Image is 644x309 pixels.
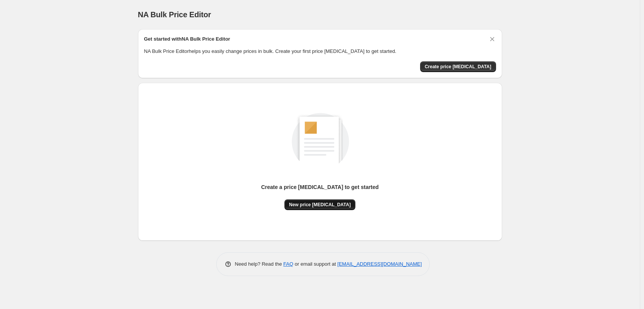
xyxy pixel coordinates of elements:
span: or email support at [293,261,337,267]
button: Create price change job [420,61,496,72]
span: NA Bulk Price Editor [138,10,211,19]
span: Create price [MEDICAL_DATA] [425,64,491,70]
span: Need help? Read the [235,261,284,267]
button: Dismiss card [488,35,496,43]
span: New price [MEDICAL_DATA] [289,202,351,208]
a: [EMAIL_ADDRESS][DOMAIN_NAME] [337,261,422,267]
p: Create a price [MEDICAL_DATA] to get started [261,183,379,191]
button: New price [MEDICAL_DATA] [284,199,355,210]
p: NA Bulk Price Editor helps you easily change prices in bulk. Create your first price [MEDICAL_DAT... [144,48,496,55]
h2: Get started with NA Bulk Price Editor [144,35,230,43]
a: FAQ [283,261,293,267]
